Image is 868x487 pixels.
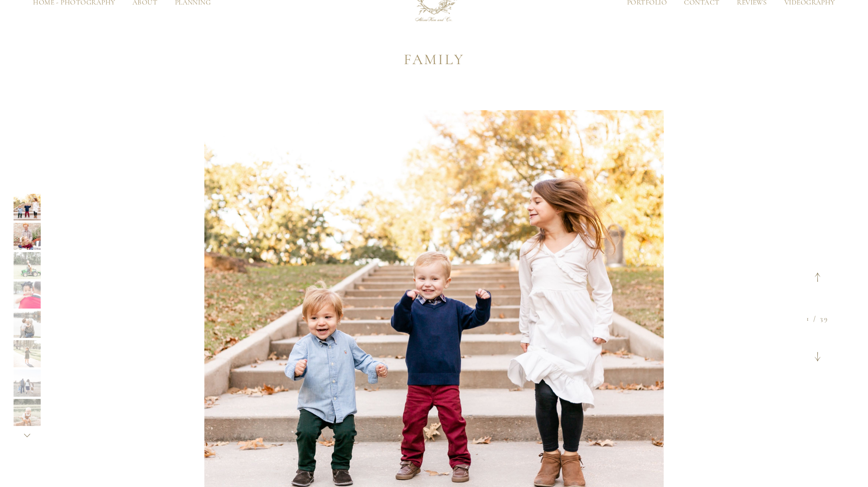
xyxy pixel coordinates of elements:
h1: Family [168,48,700,72]
span: 1 [807,314,810,322]
span: 39 [820,314,829,322]
span: / [813,314,817,322]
